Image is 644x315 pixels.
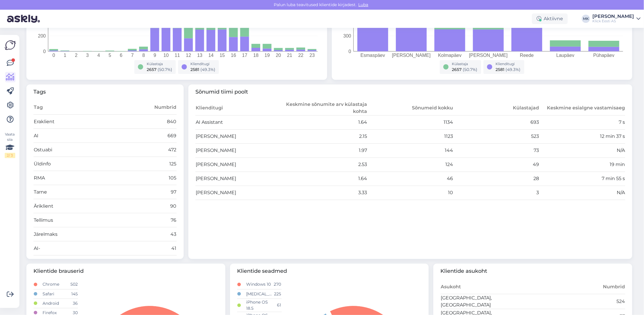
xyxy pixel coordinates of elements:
tspan: 3 [86,53,89,58]
tspan: 300 [343,33,351,38]
tspan: 20 [276,53,281,58]
td: N/A [539,143,625,157]
tspan: 13 [197,53,202,58]
td: 524 [533,294,625,309]
th: Sõnumeid kokku [367,101,453,116]
tspan: [PERSON_NAME] [392,53,431,58]
span: Luba [357,2,370,7]
tspan: 200 [38,33,46,38]
td: 1134 [367,115,453,129]
tspan: 5 [109,53,111,58]
td: Android [42,299,69,308]
td: Äriklient [33,199,141,213]
td: 144 [367,143,453,157]
tspan: 16 [231,53,236,58]
td: 43 [141,227,177,241]
td: 90 [141,199,177,213]
td: 270 [273,280,281,289]
td: 693 [453,115,539,129]
td: 124 [367,157,453,172]
tspan: 7 [131,53,134,58]
th: Klienditugi [195,101,281,116]
div: Aktiivne [532,13,568,24]
div: Klienditugi [190,61,215,67]
tspan: 18 [253,53,258,58]
span: 2581 [190,67,199,72]
span: Klientide seadmed [237,267,422,275]
td: Safari [42,289,69,299]
tspan: 14 [208,53,214,58]
td: Chrome [42,280,69,289]
td: Tarne [33,185,141,199]
div: Külastaja [452,61,478,67]
td: 502 [69,280,78,289]
div: MK [582,15,590,23]
td: 3 [453,186,539,200]
div: Klienditugi [496,61,521,67]
td: 472 [141,143,177,157]
tspan: Laupäev [556,53,574,58]
tspan: 0 [43,49,46,54]
td: 840 [141,115,177,129]
tspan: 1 [64,53,66,58]
span: 2581 [496,67,505,72]
td: Üldinfo [33,157,141,171]
td: Eraklient [33,115,141,129]
td: 7 min 55 s [539,172,625,186]
tspan: 6 [120,53,122,58]
td: 105 [141,171,177,185]
th: Asukoht [440,280,533,294]
td: 12 min 37 s [539,129,625,143]
td: 3.33 [281,186,367,200]
span: ( 49.3 %) [200,67,215,72]
img: Askly Logo [5,40,16,51]
td: Järelmaks [33,227,141,241]
tspan: 8 [142,53,145,58]
tspan: 2 [75,53,77,58]
span: 2657 [452,67,462,72]
tspan: Pühapäev [593,53,614,58]
tspan: 10 [163,53,169,58]
td: AI Assistant [195,115,281,129]
td: 73 [453,143,539,157]
td: [GEOGRAPHIC_DATA], [GEOGRAPHIC_DATA] [440,294,533,309]
tspan: Reede [520,53,534,58]
td: 41 [141,241,177,255]
td: 49 [453,157,539,172]
th: Tag [33,101,141,115]
td: [PERSON_NAME] [195,143,281,157]
th: Külastajad [453,101,539,116]
div: Külastaja [147,61,172,67]
span: Sõnumid tiimi poolt [195,88,625,96]
td: iPhone OS 18.5 [246,299,273,312]
span: Klientide brauserid [33,267,218,275]
tspan: 12 [186,53,191,58]
td: AI [33,129,141,143]
td: 7 s [539,115,625,129]
th: Keskmine esialgne vastamisaeg [539,101,625,116]
td: AI- [33,241,141,255]
span: Tags [33,88,177,96]
tspan: 17 [242,53,247,58]
td: 225 [273,289,281,299]
tspan: 0 [349,49,351,54]
td: 28 [453,172,539,186]
td: 1.97 [281,143,367,157]
td: 1.64 [281,172,367,186]
span: Klientide asukoht [440,267,625,275]
div: [PERSON_NAME] [592,14,634,19]
tspan: 11 [175,53,180,58]
a: [PERSON_NAME]Klick Eesti AS [592,14,640,23]
td: RMA [33,171,141,185]
tspan: 9 [153,53,156,58]
td: 61 [273,299,281,312]
th: Numbrid [141,101,177,115]
tspan: 23 [310,53,315,58]
tspan: Esmaspäev [360,53,385,58]
tspan: 0 [53,53,55,58]
tspan: [PERSON_NAME] [469,53,508,58]
td: 36 [69,299,78,308]
td: 523 [453,129,539,143]
td: 1123 [367,129,453,143]
td: [PERSON_NAME] [195,129,281,143]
